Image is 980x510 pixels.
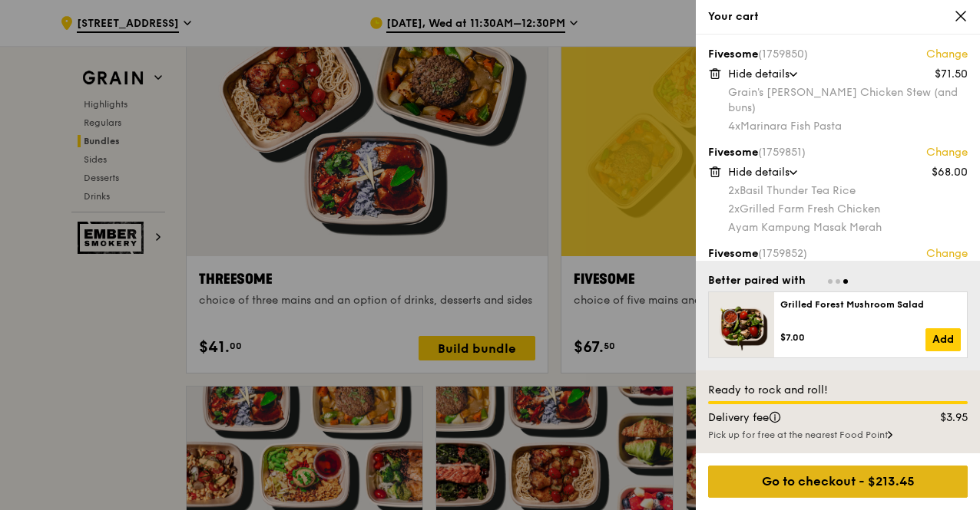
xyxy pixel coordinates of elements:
div: Fivesome [708,47,968,62]
span: 2x [728,184,740,197]
a: Change [926,246,968,262]
span: (1759850) [758,48,808,61]
span: Go to slide 3 [843,279,848,284]
span: (1759851) [758,146,806,159]
div: Pick up for free at the nearest Food Point [708,429,968,441]
div: Grilled Farm Fresh Chicken [728,202,968,217]
div: Your cart [708,9,968,25]
span: (1759852) [758,247,807,260]
div: Grain's [PERSON_NAME] Chicken Stew (and buns) [728,85,968,116]
a: Add [925,328,961,351]
div: Better paired with [708,273,806,288]
div: Fivesome [708,246,968,262]
div: Go to checkout - $213.45 [708,466,968,498]
span: Go to slide 1 [828,279,833,284]
span: Hide details [728,67,790,81]
div: Grilled Forest Mushroom Salad [780,298,961,311]
div: $68.00 [932,165,968,180]
div: Basil Thunder Tea Rice [728,183,968,199]
div: Delivery fee [699,410,908,426]
div: $7.00 [780,331,925,344]
a: Change [926,47,968,62]
span: Hide details [728,166,790,179]
div: Ayam Kampung Masak Merah [728,220,968,235]
span: 4x [728,120,740,133]
div: Ready to rock and roll! [708,383,968,398]
div: Marinara Fish Pasta [728,119,968,134]
span: Go to slide 2 [836,279,840,284]
div: $3.95 [908,410,978,426]
div: $71.50 [935,67,968,82]
a: Change [926,145,968,160]
span: 2x [728,202,740,216]
div: Fivesome [708,145,968,160]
